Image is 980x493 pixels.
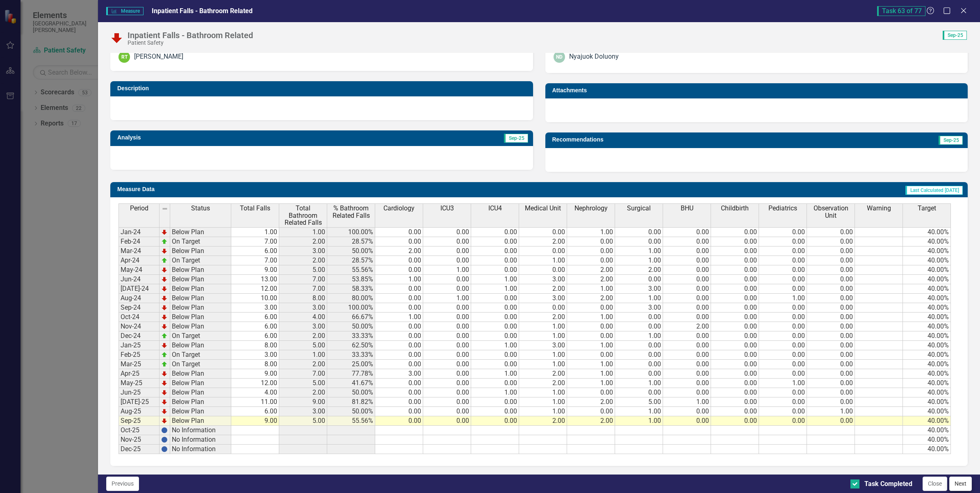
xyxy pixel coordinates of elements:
[170,322,231,331] td: Below Plan
[567,360,615,369] td: 1.00
[231,331,279,341] td: 6.00
[327,294,375,303] td: 80.00%
[807,379,855,388] td: 0.00
[375,284,423,294] td: 0.00
[807,313,855,322] td: 0.00
[231,322,279,331] td: 6.00
[615,360,663,369] td: 0.00
[279,275,327,284] td: 7.00
[759,350,807,360] td: 0.00
[663,275,711,284] td: 0.00
[903,322,951,331] td: 40.00%
[615,313,663,322] td: 0.00
[375,313,423,322] td: 1.00
[903,275,951,284] td: 40.00%
[759,227,807,237] td: 0.00
[471,369,519,379] td: 1.00
[663,313,711,322] td: 0.00
[423,379,471,388] td: 0.00
[119,360,160,369] td: Mar-25
[567,284,615,294] td: 1.00
[327,247,375,256] td: 50.00%
[759,303,807,313] td: 0.00
[170,341,231,350] td: Below Plan
[807,331,855,341] td: 0.00
[759,284,807,294] td: 0.00
[327,256,375,265] td: 28.57%
[161,380,168,386] img: TnMDeAgwAPMxUmUi88jYAAAAAElFTkSuQmCC
[231,275,279,284] td: 13.00
[170,275,231,284] td: Below Plan
[161,285,168,292] img: TnMDeAgwAPMxUmUi88jYAAAAAElFTkSuQmCC
[663,294,711,303] td: 0.00
[327,284,375,294] td: 58.33%
[170,256,231,265] td: On Target
[759,275,807,284] td: 0.00
[423,256,471,265] td: 0.00
[759,247,807,256] td: 0.00
[615,247,663,256] td: 1.00
[119,331,160,341] td: Dec-24
[807,350,855,360] td: 0.00
[327,313,375,322] td: 66.67%
[759,265,807,275] td: 0.00
[279,379,327,388] td: 5.00
[943,31,967,40] span: Sep-25
[161,295,168,301] img: TnMDeAgwAPMxUmUi88jYAAAAAElFTkSuQmCC
[519,284,567,294] td: 2.00
[567,341,615,350] td: 1.00
[663,331,711,341] td: 0.00
[663,341,711,350] td: 0.00
[110,31,123,44] img: Below Plan
[231,284,279,294] td: 12.00
[903,294,951,303] td: 40.00%
[170,265,231,275] td: Below Plan
[663,237,711,247] td: 0.00
[663,303,711,313] td: 0.00
[231,256,279,265] td: 7.00
[231,237,279,247] td: 7.00
[504,134,528,143] span: Sep-25
[170,284,231,294] td: Below Plan
[471,379,519,388] td: 0.00
[615,227,663,237] td: 0.00
[162,205,168,212] img: 8DAGhfEEPCf229AAAAAElFTkSuQmCC
[615,294,663,303] td: 1.00
[711,360,759,369] td: 0.00
[119,284,160,294] td: [DATE]-24
[327,265,375,275] td: 55.56%
[711,227,759,237] td: 0.00
[903,256,951,265] td: 40.00%
[471,322,519,331] td: 0.00
[711,275,759,284] td: 0.00
[471,256,519,265] td: 0.00
[759,322,807,331] td: 0.00
[231,379,279,388] td: 12.00
[161,361,168,367] img: zOikAAAAAElFTkSuQmCC
[567,350,615,360] td: 0.00
[170,237,231,247] td: On Target
[161,333,168,339] img: zOikAAAAAElFTkSuQmCC
[161,248,168,254] img: TnMDeAgwAPMxUmUi88jYAAAAAElFTkSuQmCC
[663,256,711,265] td: 0.00
[567,265,615,275] td: 2.00
[423,275,471,284] td: 0.00
[279,265,327,275] td: 5.00
[615,341,663,350] td: 0.00
[615,322,663,331] td: 0.00
[423,360,471,369] td: 0.00
[615,237,663,247] td: 0.00
[170,350,231,360] td: On Target
[119,256,160,265] td: Apr-24
[170,360,231,369] td: On Target
[519,275,567,284] td: 3.00
[161,314,168,320] img: TnMDeAgwAPMxUmUi88jYAAAAAElFTkSuQmCC
[231,313,279,322] td: 6.00
[711,313,759,322] td: 0.00
[327,350,375,360] td: 33.33%
[231,369,279,379] td: 9.00
[903,369,951,379] td: 40.00%
[519,237,567,247] td: 2.00
[471,313,519,322] td: 0.00
[471,284,519,294] td: 1.00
